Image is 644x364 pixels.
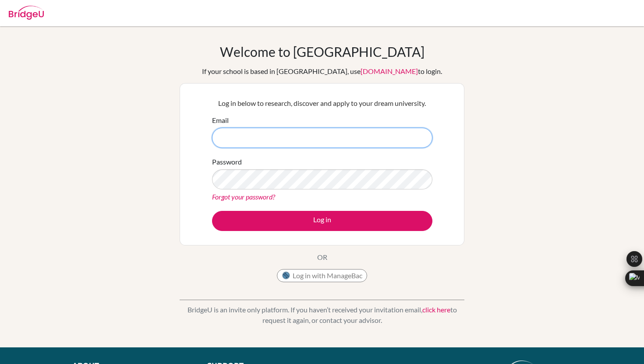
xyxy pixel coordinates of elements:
div: If your school is based in [GEOGRAPHIC_DATA], use to login. [202,66,442,77]
img: Bridge-U [9,6,44,20]
h1: Welcome to [GEOGRAPHIC_DATA] [220,44,425,59]
a: Forgot your password? [212,192,275,201]
button: Log in [212,211,432,231]
button: Log in with ManageBac [277,269,367,282]
p: BridgeU is an invite only platform. If you haven’t received your invitation email, to request it ... [180,304,464,325]
a: click here [422,305,450,314]
p: Log in below to research, discover and apply to your dream university. [212,98,432,108]
a: [DOMAIN_NAME] [361,67,418,75]
label: Password [212,157,242,167]
label: Email [212,115,229,126]
p: OR [317,252,327,262]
